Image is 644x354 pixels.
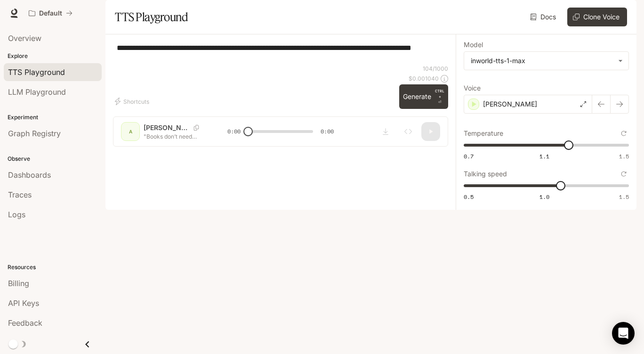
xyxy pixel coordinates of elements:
[113,94,153,109] button: Shortcuts
[464,193,474,201] span: 0.5
[539,193,549,201] span: 1.0
[39,9,62,17] p: Default
[612,322,635,345] div: Open Intercom Messenger
[619,128,629,139] button: Reset to default
[409,74,439,82] p: $ 0.001040
[464,152,474,160] span: 0.7
[471,56,613,66] div: inworld-tts-1-max
[539,152,549,160] span: 1.1
[464,52,628,70] div: inworld-tts-1-max
[423,65,448,73] p: 104 / 1000
[619,193,629,201] span: 1.5
[619,169,629,179] button: Reset to default
[528,8,560,26] a: Docs
[115,8,188,26] h1: TTS Playground
[464,85,481,91] p: Voice
[483,99,537,109] p: [PERSON_NAME]
[435,88,444,105] p: ⏎
[435,88,444,99] p: CTRL +
[619,152,629,160] span: 1.5
[24,4,77,23] button: All workspaces
[399,84,448,109] button: GenerateCTRL +⏎
[464,171,507,177] p: Talking speed
[567,8,627,26] button: Clone Voice
[464,41,483,48] p: Model
[464,130,503,137] p: Temperature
